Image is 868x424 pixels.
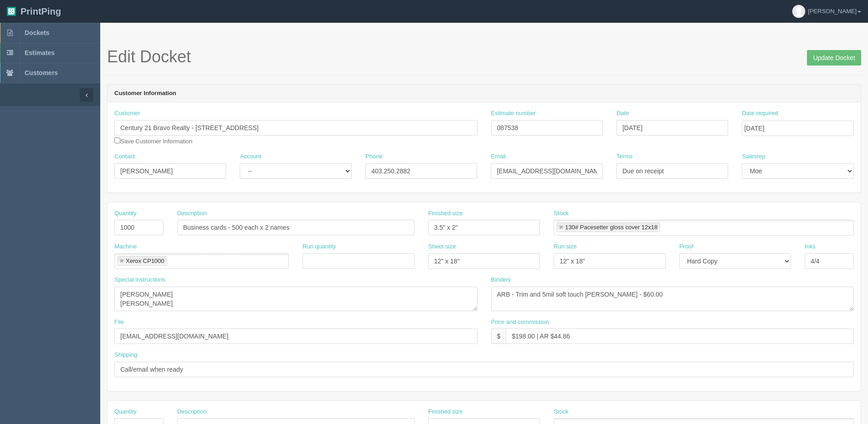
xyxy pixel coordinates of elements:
label: Description [177,209,207,218]
input: Update Docket [807,50,861,66]
label: Machine [114,242,137,251]
label: Run quantity [303,242,336,251]
label: Customer [114,109,140,118]
div: $ [491,328,506,344]
header: Customer Information [108,85,861,103]
label: File [114,318,124,327]
img: logo-3e63b451c926e2ac314895c53de4908e5d424f24456219fb08d385ab2e579770.png [7,7,16,16]
label: Date required [742,109,778,118]
label: Finished size [428,408,463,416]
label: Account [240,152,261,161]
input: Enter customer name [114,120,478,136]
label: Inks [805,242,816,251]
div: 130# Pacesetter gloss cover 12x18 [565,224,657,230]
div: Xerox CP1000 [126,258,164,264]
label: Stock [554,408,569,416]
span: Estimates [25,49,55,56]
label: Email [491,152,506,161]
label: Description [177,408,207,416]
label: Quantity [114,408,136,416]
label: Proof [679,242,693,251]
div: Save Customer Information [114,109,478,146]
label: Shipping [114,351,138,359]
label: Terms [616,152,632,161]
h1: Edit Docket [107,48,861,66]
img: avatar_default-7531ab5dedf162e01f1e0bb0964e6a185e93c5c22dfe317fb01d7f8cd2b1632c.jpg [792,5,805,18]
label: Quantity [114,209,136,218]
label: Stock [554,209,569,218]
textarea: [PERSON_NAME] [PERSON_NAME] [114,287,478,311]
label: Finished size [428,209,463,218]
span: Dockets [25,29,49,36]
label: Estimate number [491,109,536,118]
label: Salesrep [742,152,765,161]
label: Special instructions [114,276,165,284]
label: Price and commission [491,318,549,327]
label: Phone [365,152,383,161]
span: Customers [25,69,58,76]
label: Date [616,109,629,118]
label: Sheet size [428,242,456,251]
label: Contact [114,152,135,161]
label: Run size [554,242,577,251]
textarea: ARB - Trim and 5mil soft touch [PERSON_NAME] - $60.00 [491,287,854,311]
label: Bindery [491,276,511,284]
